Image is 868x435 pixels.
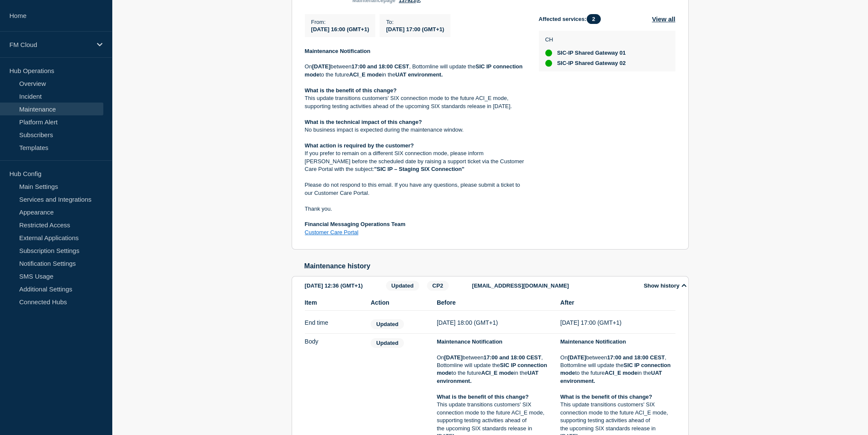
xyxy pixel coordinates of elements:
[386,19,444,25] p: To :
[386,26,444,32] span: [DATE] 17:00 (GMT+1)
[568,354,586,361] strong: [DATE]
[652,14,675,24] button: View all
[444,354,462,361] strong: [DATE]
[437,370,540,384] strong: UAT environment.
[311,26,369,32] span: [DATE] 16:00 (GMT+1)
[587,14,601,24] span: 2
[349,71,382,78] strong: ACI_E mode
[437,338,503,345] strong: Maintenance Notification
[305,205,525,213] p: Thank you.
[545,50,552,56] div: up
[371,338,404,348] span: Updated
[305,281,383,291] div: [DATE] 12:36 (GMT+1)
[386,281,419,291] span: Updated
[305,299,362,306] span: Item
[437,394,529,400] strong: What is the benefit of this change?
[305,221,406,227] strong: Financial Messaging Operations Team
[560,319,675,329] div: [DATE] 17:00 (GMT+1)
[437,319,552,329] div: [DATE] 18:00 (GMT+1)
[427,281,449,291] span: CP2
[305,142,414,149] strong: What action is required by the customer?
[371,319,404,329] span: Updated
[374,166,464,172] strong: "SIC IP – Staging SIX Connection"
[371,299,428,306] span: Action
[312,63,330,70] strong: [DATE]
[305,126,525,134] p: No business impact is expected during the maintenance window.
[557,60,626,67] span: SIC-IP Shared Gateway 02
[560,370,663,384] strong: UAT environment.
[305,63,524,77] strong: SIC IP connection mode
[483,354,541,361] strong: 17:00 and 18:00 CEST
[481,370,514,376] strong: ACI_E mode
[311,19,369,25] p: From :
[305,229,359,235] a: Customer Care Portal
[304,262,689,270] h2: Maintenance history
[437,354,552,385] p: On between , Bottomline will update the to the future in the
[545,60,552,67] div: up
[607,354,665,361] strong: 17:00 and 18:00 CEST
[305,319,362,329] div: End time
[545,36,626,43] p: CH
[9,41,91,48] p: FM Cloud
[305,119,422,125] strong: What is the technical impact of this change?
[395,71,443,78] strong: UAT environment.
[641,282,689,289] button: Show history
[305,87,397,94] strong: What is the benefit of this change?
[560,394,652,400] strong: What is the benefit of this change?
[305,181,525,197] p: Please do not respond to this email. If you have any questions, please submit a ticket to our Cus...
[351,63,409,70] strong: 17:00 and 18:00 CEST
[560,299,675,306] span: After
[539,14,605,24] span: Affected services:
[560,354,675,385] p: On between , Bottomline will update the to the future in the
[305,63,525,79] p: On between , Bottomline will update the to the future in the
[557,50,626,56] span: SIC-IP Shared Gateway 01
[305,150,525,173] p: If you prefer to remain on a different SIX connection mode, please inform [PERSON_NAME] before th...
[605,370,637,376] strong: ACI_E mode
[305,48,371,54] strong: Maintenance Notification
[437,299,552,306] span: Before
[305,94,525,110] p: This update transitions customers' SIX connection mode to the future ACI_E mode, supporting testi...
[472,282,634,289] p: [EMAIL_ADDRESS][DOMAIN_NAME]
[560,338,626,345] strong: Maintenance Notification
